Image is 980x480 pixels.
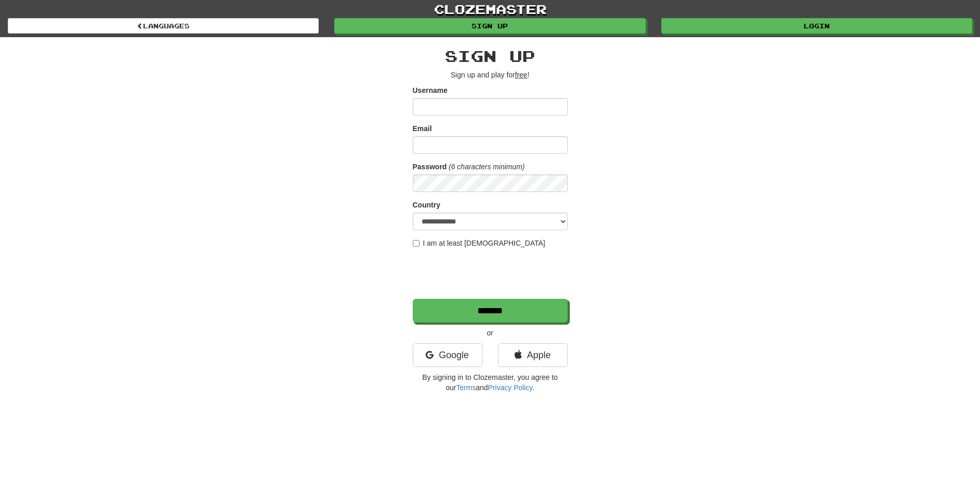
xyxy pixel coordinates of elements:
[413,372,568,393] p: By signing in to Clozemaster, you agree to our and .
[413,85,448,95] label: Username
[413,70,568,80] p: Sign up and play for !
[413,253,570,294] iframe: reCAPTCHA
[413,162,447,172] label: Password
[413,123,432,134] label: Email
[413,238,546,248] label: I am at least [DEMOGRAPHIC_DATA]
[413,200,441,210] label: Country
[515,71,527,79] u: free
[488,383,532,392] a: Privacy Policy
[413,343,483,367] a: Google
[498,343,568,367] a: Apple
[8,18,319,34] a: Languages
[456,383,476,392] a: Terms
[449,163,525,171] em: (6 characters minimum)
[661,18,972,34] a: Login
[413,328,568,338] p: or
[334,18,645,34] a: Sign up
[413,240,419,247] input: I am at least [DEMOGRAPHIC_DATA]
[413,47,568,65] h2: Sign up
